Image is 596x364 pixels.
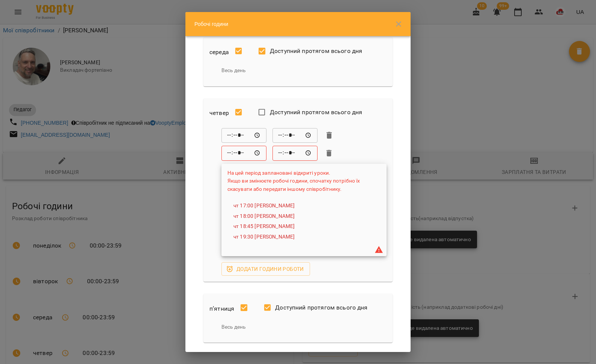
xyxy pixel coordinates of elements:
[221,262,310,276] button: Додати години роботи
[233,233,295,241] a: чт 19:30 [PERSON_NAME]
[209,108,229,118] h6: четвер
[221,67,387,74] p: Весь день
[221,128,266,143] div: Від
[227,170,360,192] span: На цей період заплановані відкриті уроки. Якщо ви змінюєте робочі години, спочатку потрібно їх ск...
[233,223,295,230] a: чт 18:45 [PERSON_NAME]
[227,264,304,273] span: Додати години роботи
[275,303,367,312] span: Доступний протягом всього дня
[209,304,234,314] h6: п’ятниця
[270,108,362,117] span: Доступний протягом всього дня
[233,213,295,220] a: чт 18:00 [PERSON_NAME]
[324,130,335,141] button: Видалити
[221,323,387,331] p: Весь день
[272,128,318,143] div: До
[272,146,318,161] div: До
[221,146,266,161] div: Від
[209,47,229,57] h6: середа
[233,202,295,210] a: чт 17:00 [PERSON_NAME]
[185,12,411,36] div: Робочі години
[270,47,362,56] span: Доступний протягом всього дня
